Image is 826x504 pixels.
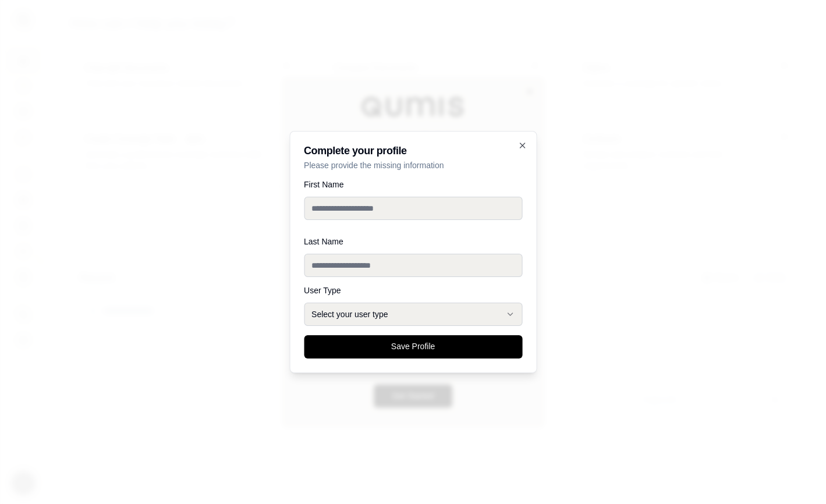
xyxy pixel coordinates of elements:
[304,159,522,171] p: Please provide the missing information
[304,145,522,156] h2: Complete your profile
[304,286,522,294] label: User Type
[304,335,522,359] button: Save Profile
[304,237,522,246] label: Last Name
[304,180,522,189] label: First Name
